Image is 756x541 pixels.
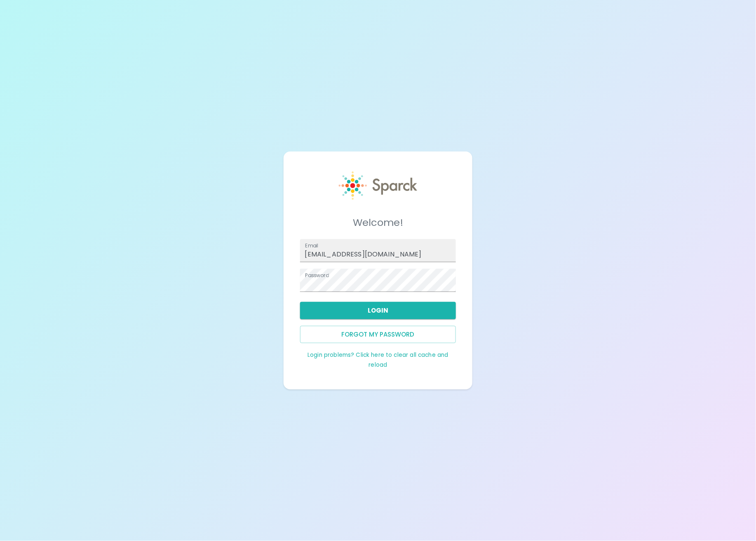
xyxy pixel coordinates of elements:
label: Email [305,242,318,249]
h5: Welcome! [300,216,456,229]
label: Password [305,272,329,279]
img: Sparck logo [339,171,417,200]
button: Login [300,302,456,319]
button: Forgot my password [300,326,456,343]
a: Login problems? Click here to clear all cache and reload [308,351,448,369]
